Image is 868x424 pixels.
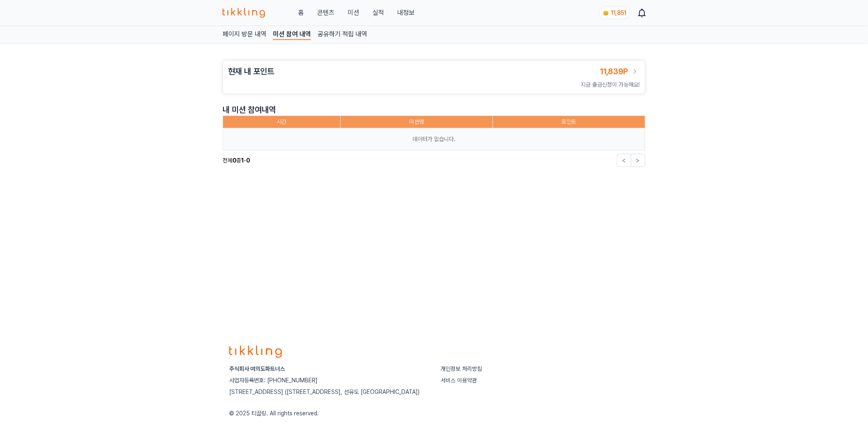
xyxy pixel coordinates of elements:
strong: 0 [246,157,250,164]
a: 서비스 이용약관 [441,377,477,384]
a: 미션 참여 내역 [273,29,311,40]
th: 미션명 [341,116,493,128]
a: 11,839P [600,66,640,77]
button: < [617,154,631,167]
button: > [631,154,645,167]
strong: 1 [241,157,244,164]
a: coin 11,851 [599,7,629,19]
span: 11,851 [611,9,627,16]
a: 공유하기 적립 내역 [318,29,367,40]
p: 주식회사 여의도파트너스 [229,365,427,373]
a: 실적 [372,8,384,18]
span: 11,839P [600,66,628,76]
strong: 0 [232,157,236,164]
a: 개인정보 처리방침 [441,365,482,372]
th: 포인트 [493,116,645,128]
button: 미션 [348,8,359,18]
p: © 2025 티끌링. All rights reserved. [229,409,639,417]
p: 내 미션 참여내역 [223,104,645,115]
img: logo [229,346,282,358]
p: 전체 중 - [223,156,250,165]
p: [STREET_ADDRESS] ([STREET_ADDRESS], 선유도 [GEOGRAPHIC_DATA]) [229,388,427,396]
a: 페이지 방문 내역 [223,29,266,40]
a: 홈 [298,8,304,18]
img: coin [603,10,609,16]
a: 콘텐츠 [317,8,334,18]
p: 사업자등록번호: [PHONE_NUMBER] [229,376,427,384]
th: 시간 [223,116,341,128]
p: 데이터가 없습니다. [226,135,642,144]
img: 티끌링 [223,8,265,18]
h3: 현재 내 포인트 [228,66,274,77]
a: 내정보 [397,8,415,18]
span: 지금 출금신청이 가능해요! [581,81,640,88]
